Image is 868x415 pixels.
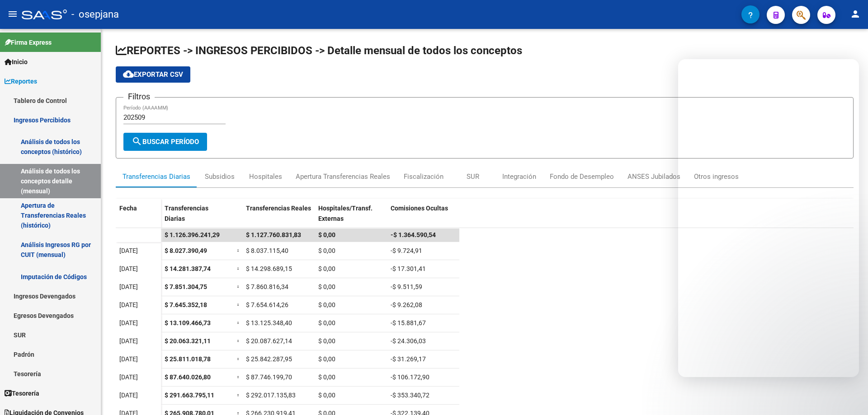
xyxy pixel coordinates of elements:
[119,355,138,363] span: [DATE]
[391,301,422,308] span: -$ 9.262,08
[165,373,211,381] span: $ 87.640.026,80
[315,199,387,237] datatable-header-cell: Hospitales/Transf. Externas
[246,392,296,399] span: $ 292.017.135,83
[123,90,155,103] h3: Filtros
[242,199,315,237] datatable-header-cell: Transferencias Reales
[123,172,190,182] div: Transferencias Diarias
[318,337,335,345] span: $ 0,00
[165,231,220,238] span: $ 1.126.396.241,29
[318,205,373,222] span: Hospitales/Transf. Externas
[237,373,241,381] span: =
[132,138,199,146] span: Buscar Período
[391,337,426,345] span: -$ 24.306,03
[678,59,859,377] iframe: Intercom live chat
[249,172,282,182] div: Hospitales
[237,337,241,345] span: =
[387,199,459,237] datatable-header-cell: Comisiones Ocultas
[246,337,292,345] span: $ 20.087.627,14
[391,265,426,272] span: -$ 17.301,41
[837,384,859,406] iframe: Intercom live chat
[119,392,138,399] span: [DATE]
[116,66,190,83] button: Exportar CSV
[391,392,429,399] span: -$ 353.340,72
[318,301,335,308] span: $ 0,00
[5,37,52,47] span: Firma Express
[116,44,522,57] span: REPORTES -> INGRESOS PERCIBIDOS -> Detalle mensual de todos los conceptos
[7,9,18,19] mat-icon: menu
[119,283,138,290] span: [DATE]
[237,265,241,272] span: =
[318,247,335,254] span: $ 0,00
[71,5,119,24] span: - osepjana
[119,265,138,272] span: [DATE]
[165,355,211,363] span: $ 25.811.018,78
[391,231,436,238] span: -$ 1.364.590,54
[246,355,292,363] span: $ 25.842.287,95
[391,247,422,254] span: -$ 9.724,91
[550,172,614,182] div: Fondo de Desempleo
[246,283,288,290] span: $ 7.860.816,34
[165,301,207,308] span: $ 7.645.352,18
[205,172,235,182] div: Subsidios
[467,172,479,182] div: SUR
[296,172,390,182] div: Apertura Transferencias Reales
[119,373,138,381] span: [DATE]
[119,337,138,345] span: [DATE]
[119,301,138,308] span: [DATE]
[123,70,183,79] span: Exportar CSV
[391,319,426,326] span: -$ 15.881,67
[391,205,448,212] span: Comisiones Ocultas
[502,172,536,182] div: Integración
[165,205,208,222] span: Transferencias Diarias
[246,231,301,238] span: $ 1.127.760.831,83
[318,319,335,326] span: $ 0,00
[237,319,241,326] span: =
[391,355,426,363] span: -$ 31.269,17
[318,265,335,272] span: $ 0,00
[5,57,28,67] span: Inicio
[246,301,288,308] span: $ 7.654.614,26
[237,283,241,290] span: =
[246,205,311,212] span: Transferencias Reales
[246,265,292,272] span: $ 14.298.689,15
[119,319,138,326] span: [DATE]
[165,319,211,326] span: $ 13.109.466,73
[165,247,207,254] span: $ 8.027.390,49
[318,355,335,363] span: $ 0,00
[391,373,429,381] span: -$ 106.172,90
[850,9,861,19] mat-icon: person
[391,283,422,290] span: -$ 9.511,59
[404,172,443,182] div: Fiscalización
[165,265,211,272] span: $ 14.281.387,74
[165,283,207,290] span: $ 7.851.304,75
[123,133,207,151] button: Buscar Período
[165,392,214,399] span: $ 291.663.795,11
[165,337,211,345] span: $ 20.063.321,11
[237,392,241,399] span: =
[318,373,335,381] span: $ 0,00
[318,231,335,238] span: $ 0,00
[237,355,241,363] span: =
[132,136,142,147] mat-icon: search
[237,301,241,308] span: =
[5,76,37,86] span: Reportes
[318,283,335,290] span: $ 0,00
[246,247,288,254] span: $ 8.037.115,40
[116,199,161,237] datatable-header-cell: Fecha
[123,69,134,79] mat-icon: cloud_download
[627,172,680,182] div: ANSES Jubilados
[119,247,138,254] span: [DATE]
[119,205,137,212] span: Fecha
[318,392,335,399] span: $ 0,00
[161,199,233,237] datatable-header-cell: Transferencias Diarias
[246,319,292,326] span: $ 13.125.348,40
[237,247,241,254] span: =
[5,388,39,398] span: Tesorería
[246,373,292,381] span: $ 87.746.199,70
